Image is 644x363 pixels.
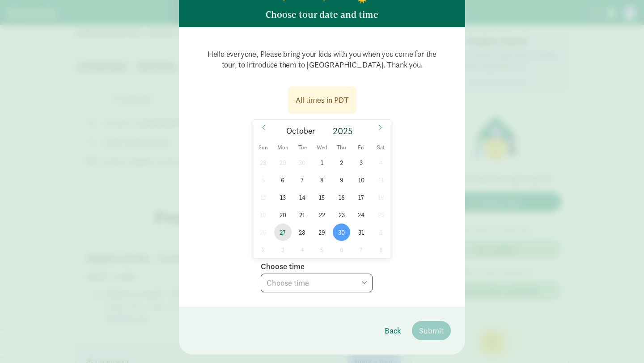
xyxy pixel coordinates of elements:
[274,206,292,224] span: October 20, 2025
[385,325,401,337] span: Back
[274,224,292,241] span: October 27, 2025
[193,42,451,77] p: Hello everyone, Please bring your kids with you when you come for the tour, to introduce them to ...
[352,145,371,151] span: Fri
[286,127,315,135] span: October
[333,206,350,224] span: October 23, 2025
[377,321,408,340] button: Back
[352,206,370,224] span: October 24, 2025
[332,145,352,151] span: Thu
[293,224,311,241] span: October 28, 2025
[293,189,311,206] span: October 14, 2025
[261,261,305,272] label: Choose time
[333,154,350,171] span: October 2, 2025
[371,145,391,151] span: Sat
[313,171,330,189] span: October 8, 2025
[333,224,350,241] span: October 30, 2025
[352,171,370,189] span: October 10, 2025
[313,154,330,171] span: October 1, 2025
[313,206,330,224] span: October 22, 2025
[333,171,350,189] span: October 9, 2025
[312,145,332,151] span: Wed
[352,154,370,171] span: October 3, 2025
[293,206,311,224] span: October 21, 2025
[293,171,311,189] span: October 7, 2025
[292,145,312,151] span: Tue
[352,224,370,241] span: October 31, 2025
[412,321,451,340] button: Submit
[266,9,378,20] h5: Choose tour date and time
[274,171,292,189] span: October 6, 2025
[313,189,330,206] span: October 15, 2025
[419,325,444,337] span: Submit
[296,94,349,106] div: All times in PDT
[352,189,370,206] span: October 17, 2025
[313,224,330,241] span: October 29, 2025
[253,145,273,151] span: Sun
[273,145,292,151] span: Mon
[274,189,292,206] span: October 13, 2025
[333,189,350,206] span: October 16, 2025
